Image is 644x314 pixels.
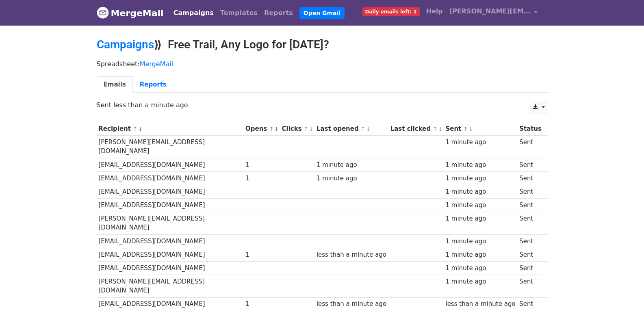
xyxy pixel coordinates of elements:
[517,248,543,261] td: Sent
[445,187,515,197] div: 1 minute ago
[133,126,137,132] a: ↑
[245,299,278,309] div: 1
[317,160,386,170] div: 1 minute ago
[97,185,244,198] td: [EMAIL_ADDRESS][DOMAIN_NAME]
[97,199,244,212] td: [EMAIL_ADDRESS][DOMAIN_NAME]
[138,126,143,132] a: ↓
[445,138,515,147] div: 1 minute ago
[97,275,244,298] td: [PERSON_NAME][EMAIL_ADDRESS][DOMAIN_NAME]
[445,160,515,170] div: 1 minute ago
[97,158,244,171] td: [EMAIL_ADDRESS][DOMAIN_NAME]
[133,76,173,93] a: Reports
[97,38,548,52] h2: ⟫ Free Trail, Any Logo for [DATE]?
[269,126,273,132] a: ↑
[317,174,386,183] div: 1 minute ago
[517,234,543,248] td: Sent
[517,158,543,171] td: Sent
[444,122,518,136] th: Sent
[97,248,244,261] td: [EMAIL_ADDRESS][DOMAIN_NAME]
[517,275,543,298] td: Sent
[314,122,388,136] th: Last opened
[309,126,314,132] a: ↓
[361,126,365,132] a: ↑
[517,171,543,185] td: Sent
[445,299,515,309] div: less than a minute ago
[517,199,543,212] td: Sent
[445,250,515,260] div: 1 minute ago
[304,126,308,132] a: ↑
[438,126,442,132] a: ↓
[445,277,515,286] div: 1 minute ago
[446,3,541,22] a: [PERSON_NAME][EMAIL_ADDRESS][DOMAIN_NAME]
[245,160,278,170] div: 1
[97,6,109,19] img: MergeMail logo
[449,6,531,16] span: [PERSON_NAME][EMAIL_ADDRESS][DOMAIN_NAME]
[464,126,468,132] a: ↑
[388,122,444,136] th: Last clicked
[245,174,278,183] div: 1
[359,3,423,19] a: Daily emails left: 1
[170,5,217,21] a: Campaigns
[517,212,543,235] td: Sent
[97,60,548,68] p: Spreadsheet:
[97,171,244,185] td: [EMAIL_ADDRESS][DOMAIN_NAME]
[366,126,371,132] a: ↓
[97,122,244,136] th: Recipient
[517,297,543,311] td: Sent
[97,38,154,51] a: Campaigns
[97,261,244,275] td: [EMAIL_ADDRESS][DOMAIN_NAME]
[97,234,244,248] td: [EMAIL_ADDRESS][DOMAIN_NAME]
[97,212,244,235] td: [PERSON_NAME][EMAIL_ADDRESS][DOMAIN_NAME]
[97,101,548,109] p: Sent less than a minute ago
[299,7,345,19] a: Open Gmail
[517,261,543,275] td: Sent
[445,201,515,210] div: 1 minute ago
[261,5,296,21] a: Reports
[517,136,543,158] td: Sent
[445,214,515,223] div: 1 minute ago
[317,299,386,309] div: less than a minute ago
[445,237,515,246] div: 1 minute ago
[445,174,515,183] div: 1 minute ago
[97,136,244,158] td: [PERSON_NAME][EMAIL_ADDRESS][DOMAIN_NAME]
[140,60,173,68] a: MergeMail
[517,185,543,198] td: Sent
[97,76,133,93] a: Emails
[362,7,420,16] span: Daily emails left: 1
[243,122,280,136] th: Opens
[317,250,386,260] div: less than a minute ago
[433,126,437,132] a: ↑
[423,3,446,19] a: Help
[468,126,473,132] a: ↓
[445,264,515,273] div: 1 minute ago
[517,122,543,136] th: Status
[280,122,314,136] th: Clicks
[245,250,278,260] div: 1
[274,126,279,132] a: ↓
[97,4,164,22] a: MergeMail
[97,297,244,311] td: [EMAIL_ADDRESS][DOMAIN_NAME]
[217,5,261,21] a: Templates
